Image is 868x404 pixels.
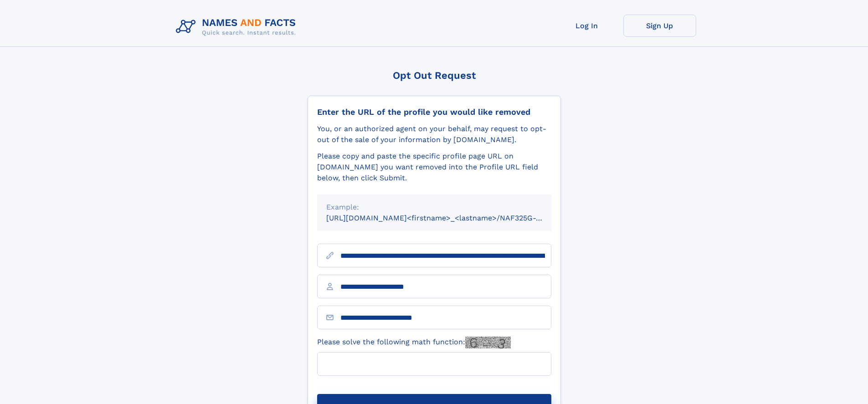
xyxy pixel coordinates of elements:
div: Example: [326,202,542,213]
div: You, or an authorized agent on your behalf, may request to opt-out of the sale of your informatio... [317,123,551,145]
label: Please solve the following math function: [317,337,511,348]
div: Enter the URL of the profile you would like removed [317,107,551,117]
small: [URL][DOMAIN_NAME]<firstname>_<lastname>/NAF325G-xxxxxxxx [326,214,569,222]
div: Please copy and paste the specific profile page URL on [DOMAIN_NAME] you want removed into the Pr... [317,151,551,184]
a: Sign Up [623,15,696,37]
a: Log In [550,15,623,37]
img: Logo Names and Facts [172,15,303,39]
div: Opt Out Request [308,70,561,81]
